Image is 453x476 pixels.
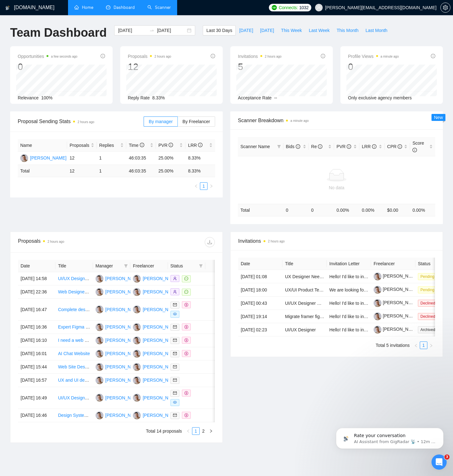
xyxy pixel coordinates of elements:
td: [DATE] 16:10 [18,334,55,347]
td: 12 [67,152,97,165]
a: SR[PERSON_NAME] [133,377,179,382]
a: SR[PERSON_NAME] [133,412,179,417]
button: right [427,341,435,349]
span: info-circle [198,143,202,147]
div: [PERSON_NAME] [105,412,142,419]
a: SR[PERSON_NAME] [133,337,179,342]
td: UX and UI design support for an AI-focused user experience. [55,374,93,387]
td: Expert Figma Designer Needed for Modern Front-End Web Page Design [55,321,93,334]
span: Last 30 Days [206,27,232,34]
th: Date [238,258,282,270]
span: Invitations [238,237,435,245]
th: Proposals [67,139,97,152]
li: 1 [200,182,208,190]
div: [PERSON_NAME] [30,154,66,161]
span: left [194,184,198,188]
a: setting [440,5,450,10]
td: AI Chat Website [55,347,93,360]
button: Last Week [305,25,333,35]
iframe: Intercom notifications message [326,415,453,459]
span: filter [198,261,204,271]
button: Last 30 Days [203,25,236,35]
span: Replies [99,142,119,149]
img: SR [96,336,103,344]
img: c16x6JuYKPkgThQVt5v1zDEMcHxCseNV5wwLRzcObArQvnwTBDLGpgqhwZUqjdS8sn [374,272,382,280]
a: SR[PERSON_NAME] [96,289,142,294]
span: info-circle [101,54,105,58]
a: UI/UX Designer for SaaS Tool – Refine Concept & Design for Core Screen [58,395,203,400]
div: [PERSON_NAME] [143,363,179,370]
td: Migrate framer figma template into webflow. [282,310,327,323]
th: Date [18,260,55,272]
td: UI/UX Designer Required For Desktop App Windows [282,297,327,310]
div: [PERSON_NAME] [105,350,142,357]
td: 12 [67,165,97,177]
a: [PERSON_NAME] [374,273,419,279]
span: Dashboard [114,5,135,10]
span: dashboard [106,5,110,9]
td: $ 0.00 [385,204,410,216]
img: logo [5,3,10,13]
td: Total [18,165,67,177]
span: info-circle [372,144,376,149]
span: mail [173,413,177,417]
div: [PERSON_NAME] [143,412,179,419]
td: Total [238,204,283,216]
td: 8.33% [185,152,215,165]
td: UX Designer Needed for Case Management System Mockup [282,270,327,283]
td: 25.00% [156,152,186,165]
span: message [184,277,188,280]
span: Opportunities [18,53,78,60]
td: [DATE] 19:14 [238,310,282,323]
img: SR [96,411,103,419]
span: message [184,290,188,294]
a: I need a web developer on an ongoing basis for my ecom store [58,338,182,343]
a: AI Chat Website [58,351,90,356]
span: info-circle [321,54,325,58]
div: message notification from AI Assistant from GigRadar 📡, 12m ago. Rate your conversation [9,13,117,34]
div: [PERSON_NAME] [105,306,142,313]
li: Previous Page [192,182,200,190]
div: [PERSON_NAME] [105,323,142,330]
button: left [192,182,200,190]
span: Status [171,262,196,269]
span: setting [441,5,450,10]
button: [DATE] [236,25,257,35]
time: 2 hours ago [78,120,94,124]
span: Score [413,141,424,153]
span: [DATE] [239,27,253,34]
img: SR [20,154,28,162]
span: info-circle [169,143,173,147]
span: Manager [96,262,121,269]
span: Scanner Breakdown [238,116,435,124]
a: SR[PERSON_NAME] [133,395,179,400]
td: 0 [283,204,309,216]
span: Invitations [238,53,282,60]
span: Proposals [128,53,171,60]
img: SR [96,394,103,402]
a: Complete design of bespoke mobile and web apps for small business [58,307,194,312]
span: mail [173,325,177,329]
td: 0.00 % [410,204,435,216]
a: Web Designer Needed for Service Business Website Redesign [58,289,181,294]
span: 3 [444,454,450,460]
span: Pending [418,273,437,280]
div: [PERSON_NAME] [105,337,142,344]
li: Total 5 invitations [376,341,410,349]
a: SR[PERSON_NAME] [96,395,142,400]
td: 1 [97,152,127,165]
li: Next Page [427,341,435,349]
div: [PERSON_NAME] [143,337,179,344]
td: 0.00 % [359,204,385,216]
span: Relevance [18,95,39,100]
td: [DATE] 16:57 [18,374,55,387]
button: This Month [333,25,362,35]
span: filter [199,264,203,268]
span: mail [173,391,177,395]
div: 0 [18,61,78,73]
li: Next Page [207,427,215,435]
div: [PERSON_NAME] [105,288,142,295]
div: 12 [128,61,171,73]
div: No data [240,184,433,191]
a: searchScanner [147,5,171,10]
